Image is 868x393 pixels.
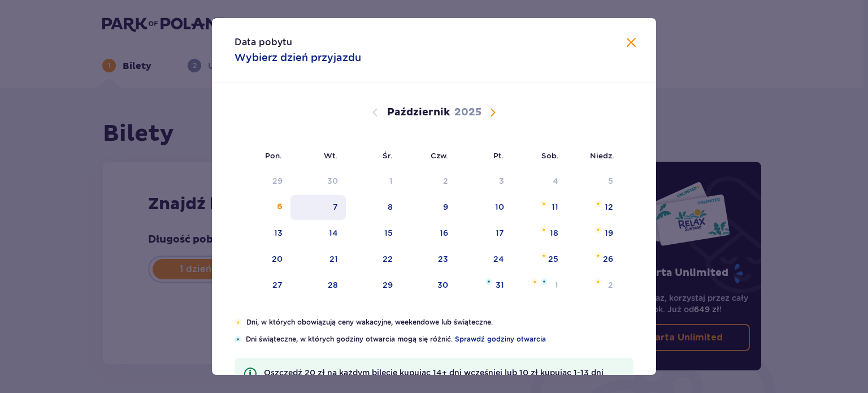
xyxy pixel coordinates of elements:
button: Zamknij [624,36,638,50]
td: czwartek, 23 października 2025 [401,247,457,272]
img: Pomarańczowa gwiazdka [531,278,539,285]
img: Niebieska gwiazdka [541,278,548,285]
div: 21 [329,253,338,265]
div: 27 [272,279,283,291]
div: 5 [608,175,613,187]
p: 2025 [454,106,481,119]
div: 20 [272,253,283,265]
td: poniedziałek, 13 października 2025 [235,221,290,246]
div: 4 [553,175,558,187]
div: 7 [333,201,338,213]
p: Data pobytu [235,36,292,49]
td: czwartek, 16 października 2025 [401,221,457,246]
td: Data niedostępna. sobota, 4 października 2025 [512,169,567,194]
td: Data niedostępna. poniedziałek, 29 września 2025 [235,169,290,194]
button: Poprzedni miesiąc [368,106,382,119]
small: Śr. [383,151,393,160]
div: 2 [608,279,613,291]
td: wtorek, 28 października 2025 [290,273,346,298]
small: Sob. [541,151,559,160]
td: środa, 15 października 2025 [346,221,401,246]
td: piątek, 31 października 2025 [456,273,512,298]
div: 14 [329,227,338,239]
div: 22 [383,253,393,265]
p: Październik [387,106,450,119]
td: piątek, 24 października 2025 [456,247,512,272]
small: Niedz. [590,151,614,160]
td: czwartek, 9 października 2025 [401,195,457,220]
td: Data niedostępna. poniedziałek, 6 października 2025 [235,195,290,220]
div: 12 [605,201,613,213]
td: Data niedostępna. niedziela, 5 października 2025 [566,169,621,194]
td: poniedziałek, 27 października 2025 [235,273,290,298]
td: niedziela, 26 października 2025 [566,247,621,272]
img: Pomarańczowa gwiazdka [594,226,602,233]
div: 1 [389,175,393,187]
div: 2 [443,175,448,187]
small: Pt. [493,151,504,160]
div: 6 [277,201,283,213]
div: 24 [493,253,504,265]
div: 23 [438,253,448,265]
td: piątek, 17 października 2025 [456,221,512,246]
small: Czw. [431,151,448,160]
div: 10 [495,201,504,213]
p: Oszczędź 20 zł na każdym bilecie kupując 14+ dni wcześniej lub 10 zł kupując 1-13 dni wcześniej! [264,367,624,390]
img: Pomarańczowa gwiazdka [540,200,548,207]
p: Wybierz dzień przyjazdu [235,51,361,64]
img: Pomarańczowa gwiazdka [540,252,548,259]
td: niedziela, 2 listopada 2025 [566,273,621,298]
a: Sprawdź godziny otwarcia [455,334,546,344]
div: 31 [496,279,504,291]
td: niedziela, 19 października 2025 [566,221,621,246]
div: 30 [327,175,338,187]
div: 17 [496,227,504,239]
div: 11 [552,201,558,213]
div: 9 [443,201,448,213]
div: 19 [605,227,613,239]
td: sobota, 25 października 2025 [512,247,567,272]
button: Następny miesiąc [486,106,500,119]
small: Pon. [265,151,282,160]
img: Pomarańczowa gwiazdka [540,226,548,233]
div: 28 [328,279,338,291]
div: 3 [499,175,504,187]
td: sobota, 11 października 2025 [512,195,567,220]
div: 1 [555,279,558,291]
img: Pomarańczowa gwiazdka [594,278,602,285]
img: Pomarańczowa gwiazdka [594,200,602,207]
div: 13 [274,227,283,239]
td: poniedziałek, 20 października 2025 [235,247,290,272]
img: Niebieska gwiazdka [485,278,492,285]
td: Data niedostępna. wtorek, 30 września 2025 [290,169,346,194]
td: środa, 22 października 2025 [346,247,401,272]
div: 16 [440,227,448,239]
td: wtorek, 21 października 2025 [290,247,346,272]
td: czwartek, 30 października 2025 [401,273,457,298]
td: sobota, 1 listopada 2025 [512,273,567,298]
td: niedziela, 12 października 2025 [566,195,621,220]
p: Dni świąteczne, w których godziny otwarcia mogą się różnić. [246,334,633,344]
img: Niebieska gwiazdka [235,336,241,343]
td: wtorek, 14 października 2025 [290,221,346,246]
div: 29 [383,279,393,291]
td: środa, 29 października 2025 [346,273,401,298]
div: 29 [272,175,283,187]
p: Dni, w których obowiązują ceny wakacyjne, weekendowe lub świąteczne. [246,317,633,327]
div: 15 [384,227,393,239]
td: środa, 8 października 2025 [346,195,401,220]
img: Pomarańczowa gwiazdka [235,319,242,326]
div: 26 [603,253,613,265]
td: Data niedostępna. środa, 1 października 2025 [346,169,401,194]
div: 30 [437,279,448,291]
div: 18 [550,227,558,239]
div: 25 [548,253,558,265]
div: 8 [388,201,393,213]
img: Pomarańczowa gwiazdka [594,252,602,259]
td: piątek, 10 października 2025 [456,195,512,220]
td: Data niedostępna. czwartek, 2 października 2025 [401,169,457,194]
td: Data niedostępna. piątek, 3 października 2025 [456,169,512,194]
td: wtorek, 7 października 2025 [290,195,346,220]
small: Wt. [324,151,337,160]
